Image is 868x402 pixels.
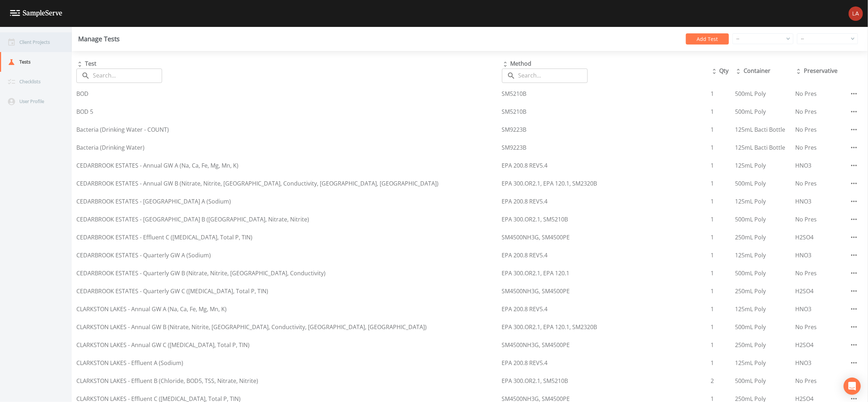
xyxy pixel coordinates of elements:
[511,60,532,67] span: Method
[500,300,709,318] td: EPA 200.8 REV5.4
[709,354,733,372] td: 1
[518,69,588,83] input: Search...
[500,264,709,282] td: EPA 300.OR2.1, EPA 120.1
[733,121,793,139] td: 125mL Bacti Bottle
[709,85,733,103] td: 1
[793,192,845,210] td: HNO3
[733,336,793,354] td: 250mL Poly
[709,264,733,282] td: 1
[500,210,709,228] td: EPA 300.OR2.1, SM5210B
[735,66,792,76] div: Container
[500,192,709,210] td: EPA 200.8 REV5.4
[500,85,709,103] td: SM5210B
[793,103,845,121] td: No Pres
[500,174,709,192] td: EPA 300.OR2.1, EPA 120.1, SM2320B
[733,246,793,264] td: 125mL Poly
[733,156,793,174] td: 125mL Poly
[733,318,793,336] td: 500mL Poly
[500,139,709,156] td: SM9223B
[686,33,729,45] button: Add Test
[709,372,733,390] td: 2
[793,121,845,139] td: No Pres
[500,336,709,354] td: SM4500NH3G, SM4500PE
[76,215,498,224] div: CEDARBROOK ESTATES - [GEOGRAPHIC_DATA] B ([GEOGRAPHIC_DATA], Nitrate, Nitrite)
[793,354,845,372] td: HNO3
[76,377,498,385] div: CLARKSTON LAKES - Effluent B (Chloride, BOD5, TSS, Nitrate, Nitrite)
[709,192,733,210] td: 1
[709,318,733,336] td: 1
[793,156,845,174] td: HNO3
[500,372,709,390] td: EPA 300.OR2.1, SM5210B
[709,139,733,156] td: 1
[76,323,498,331] div: CLARKSTON LAKES - Annual GW B (Nitrate, Nitrite, [GEOGRAPHIC_DATA], Conductivity, [GEOGRAPHIC_DAT...
[793,174,845,192] td: No Pres
[733,300,793,318] td: 125mL Poly
[76,89,498,98] div: BOD
[793,318,845,336] td: No Pres
[709,282,733,300] td: 1
[733,210,793,228] td: 500mL Poly
[500,318,709,336] td: EPA 300.OR2.1, EPA 120.1, SM2320B
[76,287,498,295] div: CEDARBROOK ESTATES - Quarterly GW C ([MEDICAL_DATA], Total P, TIN)
[733,228,793,246] td: 250mL Poly
[793,372,845,390] td: No Pres
[733,85,793,103] td: 500mL Poly
[76,125,498,134] div: Bacteria (Drinking Water - COUNT)
[733,34,793,44] div: --
[793,85,845,103] td: No Pres
[500,246,709,264] td: EPA 200.8 REV5.4
[793,282,845,300] td: H2SO4
[10,10,62,17] img: logo
[795,66,843,76] div: Preservative
[500,354,709,372] td: EPA 200.8 REV5.4
[85,60,96,67] span: Test
[500,156,709,174] td: EPA 200.8 REV5.4
[709,121,733,139] td: 1
[709,103,733,121] td: 1
[76,197,498,206] div: CEDARBROOK ESTATES - [GEOGRAPHIC_DATA] A (Sodium)
[76,305,498,313] div: CLARKSTON LAKES - Annual GW A (Na, Ca, Fe, Mg, Mn, K)
[76,341,498,349] div: CLARKSTON LAKES - Annual GW C ([MEDICAL_DATA], Total P, TIN)
[733,192,793,210] td: 125mL Poly
[76,251,498,260] div: CEDARBROOK ESTATES - Quarterly GW A (Sodium)
[76,359,498,367] div: CLARKSTON LAKES - Effluent A (Sodium)
[733,174,793,192] td: 500mL Poly
[709,174,733,192] td: 1
[709,210,733,228] td: 1
[793,336,845,354] td: H2SO4
[793,300,845,318] td: HNO3
[844,378,861,395] div: Open Intercom Messenger
[793,139,845,156] td: No Pres
[709,156,733,174] td: 1
[733,103,793,121] td: 500mL Poly
[76,233,498,242] div: CEDARBROOK ESTATES - Effluent C ([MEDICAL_DATA], Total P, TIN)
[500,282,709,300] td: SM4500NH3G, SM4500PE
[709,228,733,246] td: 1
[500,121,709,139] td: SM9223B
[709,336,733,354] td: 1
[500,228,709,246] td: SM4500NH3G, SM4500PE
[793,228,845,246] td: H2SO4
[76,143,498,152] div: Bacteria (Drinking Water)
[711,66,731,76] div: Qty
[709,246,733,264] td: 1
[733,282,793,300] td: 250mL Poly
[76,107,498,116] div: BOD 5
[797,34,858,44] div: --
[793,264,845,282] td: No Pres
[93,69,162,83] input: Search...
[76,179,498,188] div: CEDARBROOK ESTATES - Annual GW B (Nitrate, Nitrite, [GEOGRAPHIC_DATA], Conductivity, [GEOGRAPHIC_...
[500,103,709,121] td: SM5210B
[733,264,793,282] td: 500mL Poly
[709,300,733,318] td: 1
[793,210,845,228] td: No Pres
[733,139,793,156] td: 125mL Bacti Bottle
[78,36,120,42] div: Manage Tests
[793,246,845,264] td: HNO3
[733,354,793,372] td: 125mL Poly
[76,161,498,170] div: CEDARBROOK ESTATES - Annual GW A (Na, Ca, Fe, Mg, Mn, K)
[76,269,498,277] div: CEDARBROOK ESTATES - Quarterly GW B (Nitrate, Nitrite, [GEOGRAPHIC_DATA], Conductivity)
[733,372,793,390] td: 500mL Poly
[849,6,863,21] img: bd2ccfa184a129701e0c260bc3a09f9b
